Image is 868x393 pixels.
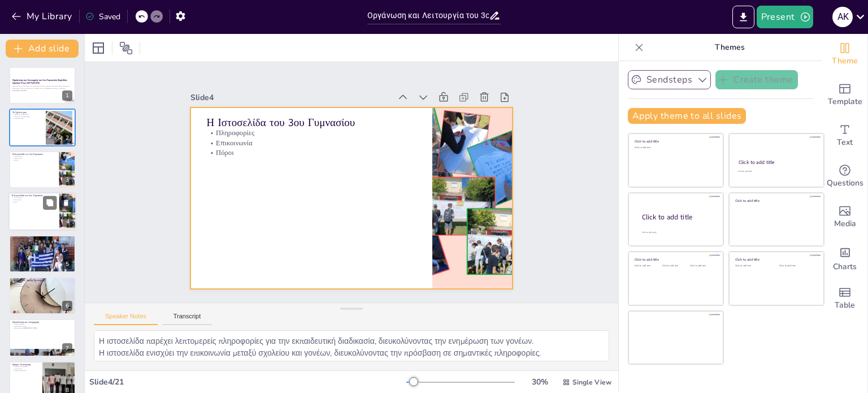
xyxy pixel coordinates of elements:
[12,279,72,282] p: Προϋποθέσεις Ομαλής Λειτουργίας
[735,265,771,267] div: Click to add text
[8,7,77,25] button: My Library
[12,153,56,156] p: Η Ιστοσελίδα του 3ου Γυμνασίου
[162,313,212,325] button: Transcript
[835,299,855,312] span: Table
[12,369,39,372] p: Έναρξη Μαθημάτων
[62,90,72,101] div: 1
[828,96,862,108] span: Template
[12,365,39,368] p: Διάρκεια Λειτουργίας
[43,196,57,210] button: Duplicate Slide
[367,7,489,24] input: Insert title
[757,6,813,28] button: Present
[735,257,816,262] div: Click to add title
[12,362,39,366] p: Ωράριο Λειτουργίας
[12,325,72,327] p: Συνεργασία Γονέων
[12,115,42,117] p: Σύγχρονες Εγκαταστάσεις
[12,194,56,197] p: Η Ιστοσελίδα του 3ου Γυμνασίου
[119,41,133,55] span: Position
[245,134,276,335] div: Slide 4
[834,218,856,230] span: Media
[832,7,853,27] div: Α Κ
[62,301,72,311] div: 6
[12,79,67,85] strong: Οργάνωση και Λειτουργία του 3ου Γυμνασίου Κορίνθου: Σχολικό Έτος [DATE]-[DATE]
[59,196,73,210] button: Delete Slide
[85,11,120,22] div: Saved
[735,198,816,202] div: Click to add title
[6,40,79,58] button: Add slide
[12,368,39,370] p: Διαλείμματα
[9,277,76,314] div: https://cdn.sendsteps.com/images/logo/sendsteps_logo_white.pnghttps://cdn.sendsteps.com/images/lo...
[738,170,813,173] div: Click to add text
[9,151,76,188] div: https://cdn.sendsteps.com/images/logo/sendsteps_logo_white.pnghttps://cdn.sendsteps.com/images/lo...
[12,323,72,326] p: Τήρηση Ωραρίου
[9,319,76,356] div: 7
[662,265,688,267] div: Click to add text
[8,192,76,231] div: https://cdn.sendsteps.com/images/logo/sendsteps_logo_white.pnghttps://cdn.sendsteps.com/images/lo...
[12,110,42,114] p: Το Σχολείο μας
[572,378,611,387] span: Single View
[12,327,72,330] p: Επίδραση στη [GEOGRAPHIC_DATA]
[635,146,715,149] div: Click to add text
[9,109,76,146] div: https://cdn.sendsteps.com/images/logo/sendsteps_logo_white.pnghttps://cdn.sendsteps.com/images/lo...
[12,201,56,204] p: Πόροι
[62,259,72,269] div: 5
[822,197,867,237] div: Add images, graphics, shapes or video
[833,261,857,273] span: Charts
[94,330,609,361] textarea: Η ιστοσελίδα παρέχει λεπτομερείς πληροφορίες για την εκπαιδευτική διαδικασία, διευκολύνοντας την ...
[822,75,867,115] div: Add ready made slides
[12,199,56,201] p: Επικοινωνία
[628,108,746,124] button: Apply theme to all slides
[822,156,867,197] div: Get real-time input from your audience
[12,117,42,119] p: Δραστηριότητες
[12,85,72,89] p: Παρουσίαση της οργάνωσης και λειτουργίας του 3ου Γυμνασίου Κορίνθου, περιλαμβάνοντας πληροφορίες ...
[62,133,72,143] div: 2
[822,278,867,319] div: Add a table
[648,34,811,61] p: Themes
[12,157,56,159] p: Επικοινωνία
[635,139,715,144] div: Click to add title
[822,237,867,278] div: Add charts and graphs
[628,70,711,89] button: Sendsteps
[822,115,867,156] div: Add text boxes
[827,177,863,189] span: Questions
[282,113,314,322] p: Πληροφορίες
[12,113,42,115] p: Σημαντική Εκπαίδευση
[12,281,72,283] p: Συνεργασία
[635,265,660,267] div: Click to add text
[62,343,72,353] div: 7
[635,257,715,262] div: Click to add title
[302,115,334,325] p: Πόροι
[12,155,56,157] p: Πληροφορίες
[822,34,867,75] div: Change the overall theme
[89,377,406,387] div: Slide 4 / 21
[642,231,713,234] div: Click to add body
[832,55,858,67] span: Theme
[690,265,715,267] div: Click to add text
[12,286,72,288] p: Τήρηση Κανόνων
[12,236,72,240] p: Σχολική Ζωή
[9,67,76,104] div: https://cdn.sendsteps.com/images/logo/sendsteps_logo_white.pnghttps://cdn.sendsteps.com/images/lo...
[12,241,72,244] p: Πολιτιστικές Εκδηλώσεις
[12,239,72,241] p: Δραστηριότητες
[9,235,76,273] div: https://cdn.sendsteps.com/images/logo/sendsteps_logo_white.pnghttps://cdn.sendsteps.com/images/lo...
[526,377,553,387] div: 30 %
[270,111,306,322] p: Η Ιστοσελίδα του 3ου Γυμνασίου
[62,175,72,185] div: 3
[12,197,56,199] p: Πληροφορίες
[715,70,798,89] button: Create theme
[837,136,853,149] span: Text
[12,89,72,92] p: Generated with [URL]
[739,159,814,166] div: Click to add title
[779,265,815,267] div: Click to add text
[12,283,72,286] p: Ενημέρωση
[12,159,56,162] p: Πόροι
[292,114,324,323] p: Επικοινωνία
[12,243,72,245] p: Υποστηρικτικό Περιβάλλον
[732,6,754,28] button: Export to PowerPoint
[642,213,714,222] div: Click to add title
[63,217,73,227] div: 4
[89,39,107,57] div: Layout
[94,313,158,325] button: Speaker Notes
[12,321,72,324] p: Προσέλευση και Αποχώρηση
[832,6,853,28] button: Α Κ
